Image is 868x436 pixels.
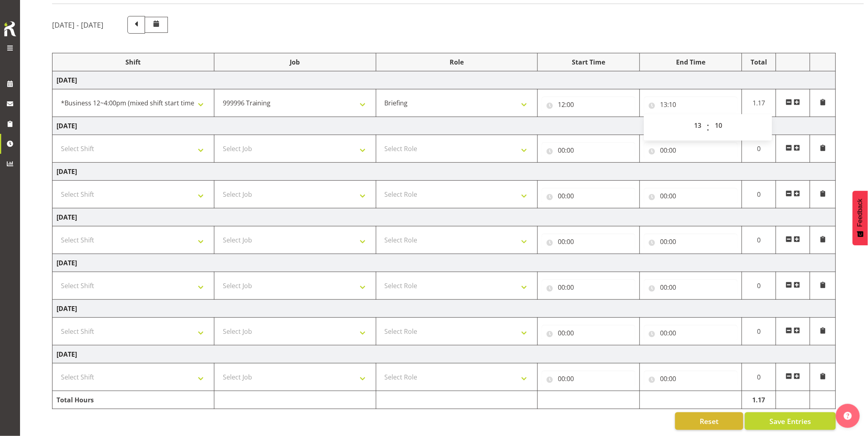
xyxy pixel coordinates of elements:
[644,279,738,295] input: Click to select...
[2,20,18,38] img: Rosterit icon logo
[742,89,776,117] td: 1.17
[675,412,743,430] button: Reset
[644,325,738,341] input: Click to select...
[742,135,776,163] td: 0
[644,371,738,387] input: Click to select...
[542,142,636,158] input: Click to select...
[52,391,214,409] td: Total Hours
[218,57,372,67] div: Job
[52,208,836,226] td: [DATE]
[542,57,636,67] div: Start Time
[542,97,636,113] input: Click to select...
[542,234,636,250] input: Click to select...
[380,57,534,67] div: Role
[746,57,772,67] div: Total
[542,188,636,204] input: Click to select...
[644,188,738,204] input: Click to select...
[542,371,636,387] input: Click to select...
[52,300,836,318] td: [DATE]
[644,97,738,113] input: Click to select...
[742,181,776,208] td: 0
[857,199,864,227] span: Feedback
[742,272,776,300] td: 0
[644,57,738,67] div: End Time
[742,226,776,254] td: 0
[769,416,811,426] span: Save Entries
[745,412,836,430] button: Save Entries
[52,71,836,89] td: [DATE]
[742,391,776,409] td: 1.17
[57,57,210,67] div: Shift
[844,412,852,420] img: help-xxl-2.png
[52,345,836,363] td: [DATE]
[742,318,776,345] td: 0
[52,163,836,181] td: [DATE]
[542,279,636,295] input: Click to select...
[742,363,776,391] td: 0
[52,254,836,272] td: [DATE]
[542,325,636,341] input: Click to select...
[644,234,738,250] input: Click to select...
[644,142,738,158] input: Click to select...
[52,20,103,29] h5: [DATE] - [DATE]
[707,117,710,137] span: :
[52,117,836,135] td: [DATE]
[700,416,719,426] span: Reset
[853,191,868,245] button: Feedback - Show survey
